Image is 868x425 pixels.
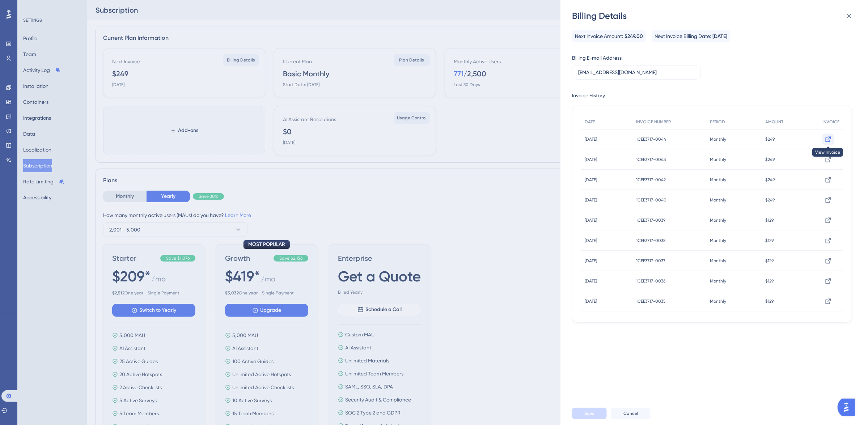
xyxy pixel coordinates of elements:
span: Monthly [710,136,726,142]
span: [DATE] [712,32,727,41]
span: 1CEE3717-0042 [636,177,666,183]
div: Billing Details [572,10,858,22]
span: 1CEE3717-0037 [636,258,665,264]
span: [DATE] [585,278,597,284]
span: Save [584,411,594,416]
span: DATE [585,119,595,125]
span: INVOICE NUMBER [636,119,671,125]
span: Next Invoice Amount: [575,32,623,41]
span: Monthly [710,258,726,264]
span: [DATE] [585,136,597,142]
span: PERIOD [710,119,725,125]
span: [DATE] [585,238,597,243]
button: Save [572,408,607,419]
span: Monthly [710,278,726,284]
button: Cancel [611,408,651,419]
span: $129 [765,238,774,243]
span: 1CEE3717-0038 [636,238,666,243]
span: 1CEE3717-0039 [636,217,665,223]
span: [DATE] [585,258,597,264]
iframe: UserGuiding AI Assistant Launcher [838,396,859,418]
span: 1CEE3717-0035 [636,298,666,304]
div: Invoice History [572,91,605,100]
span: $249.00 [624,32,643,41]
span: $129 [765,278,774,284]
span: $129 [765,258,774,264]
span: 1CEE3717-0044 [636,136,666,142]
span: $249 [765,177,775,183]
span: Monthly [710,197,726,203]
span: 1CEE3717-0036 [636,278,665,284]
div: Billing E-mail Address [572,54,622,62]
span: [DATE] [585,177,597,183]
span: Cancel [623,411,638,416]
span: Monthly [710,238,726,243]
span: $129 [765,298,774,304]
span: [DATE] [585,197,597,203]
span: Monthly [710,217,726,223]
span: Monthly [710,298,726,304]
span: $249 [765,197,775,203]
span: AMOUNT [765,119,783,125]
span: [DATE] [585,217,597,223]
span: 1CEE3717-0040 [636,197,666,203]
span: Monthly [710,177,726,183]
span: Next Invoice Billing Date: [655,32,711,41]
span: Monthly [710,157,726,162]
span: [DATE] [585,298,597,304]
span: $249 [765,157,775,162]
span: [DATE] [585,157,597,162]
span: $249 [765,136,775,142]
input: E-mail [578,68,695,76]
span: $129 [765,217,774,223]
span: 1CEE3717-0043 [636,157,666,162]
span: INVOICE [822,119,839,125]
